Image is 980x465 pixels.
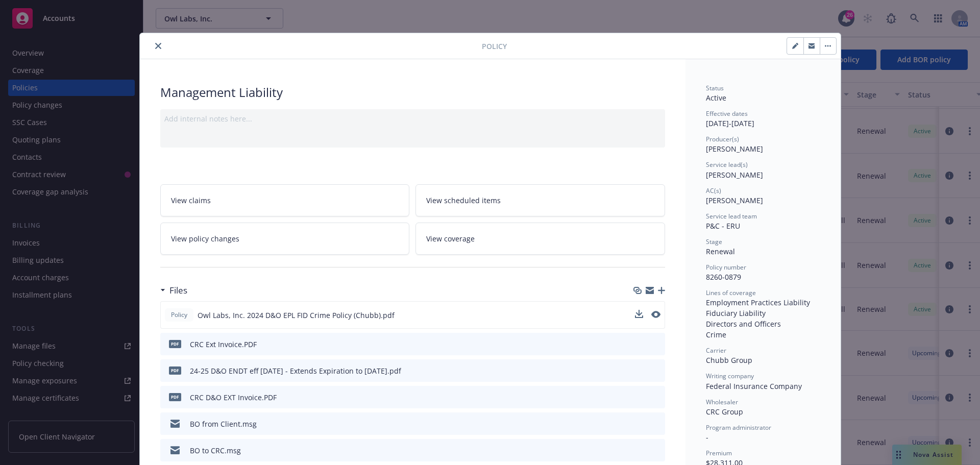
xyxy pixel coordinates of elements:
[706,109,820,129] div: [DATE] - [DATE]
[652,365,661,376] button: preview file
[706,297,820,308] div: Employment Practices Liability
[635,310,643,321] button: download file
[169,340,181,348] span: PDF
[706,346,726,355] span: Carrier
[190,419,257,429] div: BO from Client.msg
[706,84,724,92] span: Status
[635,310,643,318] button: download file
[190,445,241,456] div: BO to CRC.msg
[651,310,660,321] button: preview file
[652,392,661,403] button: preview file
[635,445,644,456] button: download file
[706,144,763,154] span: [PERSON_NAME]
[415,184,665,216] a: View scheduled items
[482,41,507,52] span: Policy
[635,339,644,350] button: download file
[706,288,756,297] span: Lines of coverage
[190,339,257,350] div: CRC Ext Invoice.PDF
[164,113,661,124] div: Add internal notes here...
[635,419,644,429] button: download file
[160,184,410,216] a: View claims
[160,284,187,297] div: Files
[426,195,501,206] span: View scheduled items
[190,365,401,376] div: 24-25 D&O ENDT eff [DATE] - Extends Expiration to [DATE].pdf
[635,392,644,403] button: download file
[169,284,187,297] h3: Files
[169,310,189,320] span: Policy
[171,195,211,206] span: View claims
[706,398,738,406] span: Wholesaler
[706,221,740,231] span: P&C - ERU
[706,329,820,340] div: Crime
[706,355,752,365] span: Chubb Group
[706,109,748,118] span: Effective dates
[706,186,721,195] span: AC(s)
[652,419,661,429] button: preview file
[160,84,665,101] div: Management Liability
[635,365,644,376] button: download file
[198,310,395,321] span: Owl Labs, Inc. 2024 D&O EPL FID Crime Policy (Chubb).pdf
[169,366,181,374] span: pdf
[706,263,746,272] span: Policy number
[706,195,763,205] span: [PERSON_NAME]
[706,272,741,282] span: 8260-0879
[706,160,748,169] span: Service lead(s)
[152,40,164,52] button: close
[706,449,732,457] span: Premium
[426,233,475,244] span: View coverage
[415,223,665,255] a: View coverage
[652,445,661,456] button: preview file
[706,212,757,221] span: Service lead team
[169,393,181,401] span: PDF
[706,423,771,432] span: Program administrator
[706,372,754,380] span: Writing company
[190,392,277,403] div: CRC D&O EXT Invoice.PDF
[706,319,820,329] div: Directors and Officers
[706,407,743,417] span: CRC Group
[706,170,763,180] span: [PERSON_NAME]
[171,233,239,244] span: View policy changes
[706,308,820,319] div: Fiduciary Liability
[706,93,726,103] span: Active
[706,247,735,256] span: Renewal
[651,311,660,318] button: preview file
[706,381,802,391] span: Federal Insurance Company
[706,432,708,442] span: -
[160,223,410,255] a: View policy changes
[652,339,661,350] button: preview file
[706,237,722,246] span: Stage
[706,135,739,143] span: Producer(s)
